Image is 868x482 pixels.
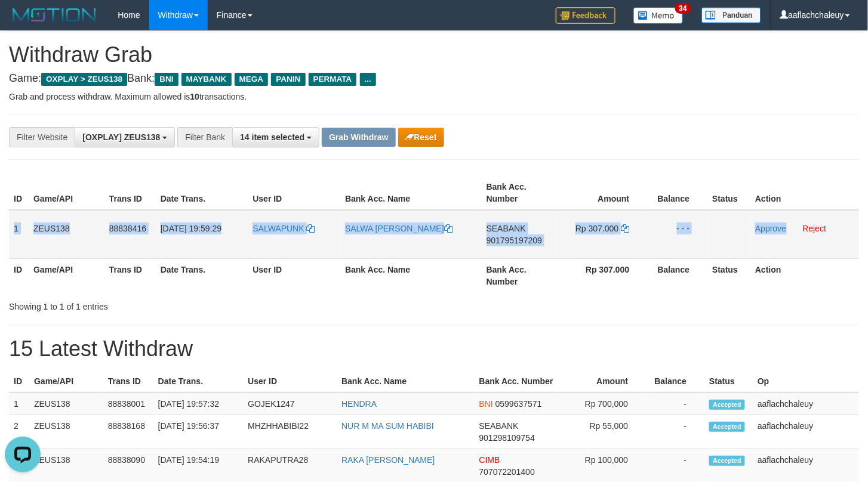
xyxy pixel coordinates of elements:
[253,224,304,233] span: SALWAPUNK
[647,210,707,259] td: - - -
[341,421,434,431] a: NUR M MA SUM HABIBI
[75,127,175,147] button: [OXPLAY] ZEUS138
[104,258,156,292] th: Trans ID
[558,176,648,210] th: Amount
[709,400,745,410] span: Accepted
[29,258,104,292] th: Game/API
[341,399,377,409] a: HENDRA
[556,7,615,24] img: Feedback.jpg
[9,43,859,67] h1: Withdraw Grab
[753,415,859,449] td: aaflachchaleuy
[235,73,269,86] span: MEGA
[161,224,221,233] span: [DATE] 19:59:29
[575,224,618,233] span: Rp 307.000
[646,370,704,393] th: Balance
[482,176,558,210] th: Bank Acc. Number
[253,224,315,233] a: SALWAPUNK
[156,258,248,292] th: Date Trans.
[9,393,29,415] td: 1
[271,73,305,86] span: PANIN
[9,296,353,313] div: Showing 1 to 1 of 1 entries
[41,73,127,86] span: OXPLAY > ZEUS138
[248,258,340,292] th: User ID
[29,393,103,415] td: ZEUS138
[479,467,535,477] span: Copy 707072201400 to clipboard
[558,258,648,292] th: Rp 307.000
[750,258,859,292] th: Action
[9,258,29,292] th: ID
[479,433,535,443] span: Copy 901298109754 to clipboard
[621,224,629,233] a: Copy 307000 to clipboard
[340,258,482,292] th: Bank Acc. Name
[479,421,519,431] span: SEABANK
[29,415,103,449] td: ZEUS138
[340,176,482,210] th: Bank Acc. Name
[103,415,153,449] td: 88838168
[153,370,244,393] th: Date Trans.
[103,370,153,393] th: Trans ID
[309,73,357,86] span: PERMATA
[9,176,29,210] th: ID
[345,224,453,233] a: SALWA [PERSON_NAME]
[709,456,745,466] span: Accepted
[153,415,244,449] td: [DATE] 19:56:37
[29,176,104,210] th: Game/API
[647,258,707,292] th: Balance
[487,236,542,245] span: Copy 901795197209 to clipboard
[360,73,376,86] span: ...
[177,127,232,147] div: Filter Bank
[482,258,558,292] th: Bank Acc. Number
[558,370,647,393] th: Amount
[803,224,827,233] a: Reject
[647,176,707,210] th: Balance
[243,393,337,415] td: GOJEK1247
[398,128,444,147] button: Reset
[82,132,160,142] span: [OXPLAY] ZEUS138
[103,393,153,415] td: 88838001
[9,73,859,85] h4: Game: Bank:
[709,422,745,432] span: Accepted
[487,224,526,233] span: SEABANK
[495,399,542,409] span: Copy 0599637571 to clipboard
[155,73,178,86] span: BNI
[109,224,146,233] span: 88838416
[9,415,29,449] td: 2
[9,210,29,259] td: 1
[707,176,750,210] th: Status
[341,455,435,465] a: RAKA [PERSON_NAME]
[753,370,859,393] th: Op
[558,415,647,449] td: Rp 55,000
[750,176,859,210] th: Action
[153,393,244,415] td: [DATE] 19:57:32
[29,370,103,393] th: Game/API
[646,415,704,449] td: -
[9,370,29,393] th: ID
[104,176,156,210] th: Trans ID
[156,176,248,210] th: Date Trans.
[633,7,684,24] img: Button%20Memo.svg
[9,127,75,147] div: Filter Website
[240,132,304,142] span: 14 item selected
[753,393,859,415] td: aaflachchaleuy
[479,399,493,409] span: BNI
[9,6,100,24] img: MOTION_logo.png
[9,91,859,103] p: Grab and process withdraw. Maximum allowed is transactions.
[701,7,761,23] img: panduan.png
[337,370,474,393] th: Bank Acc. Name
[707,258,750,292] th: Status
[243,415,337,449] td: MHZHHABIBI22
[558,393,647,415] td: Rp 700,000
[479,455,500,465] span: CIMB
[29,210,104,259] td: ZEUS138
[755,224,786,233] a: Approve
[190,92,199,101] strong: 10
[646,393,704,415] td: -
[704,370,753,393] th: Status
[243,370,337,393] th: User ID
[475,370,558,393] th: Bank Acc. Number
[5,5,41,41] button: Open LiveChat chat widget
[232,127,319,147] button: 14 item selected
[248,176,340,210] th: User ID
[675,3,691,14] span: 34
[322,128,395,147] button: Grab Withdraw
